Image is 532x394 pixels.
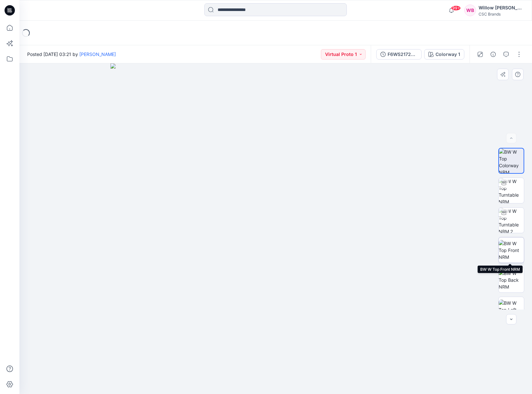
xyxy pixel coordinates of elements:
div: Willow [PERSON_NAME] [479,4,524,12]
div: F6WS217256_F26_PAPERF_VP1 [388,51,417,58]
button: Details [488,49,498,60]
img: BW W Top Turntable NRM [499,178,524,203]
span: 99+ [451,5,461,11]
div: Colorway 1 [436,51,460,58]
button: Colorway 1 [424,49,464,60]
img: BW W Top Left NRM [499,300,524,320]
img: BW W Top Back NRM [499,270,524,290]
div: WB [464,5,476,16]
img: BW W Top Colorway NRM [499,148,524,173]
a: [PERSON_NAME] [79,51,116,57]
img: eyJhbGciOiJIUzI1NiIsImtpZCI6IjAiLCJzbHQiOiJzZXMiLCJ0eXAiOiJKV1QifQ.eyJkYXRhIjp7InR5cGUiOiJzdG9yYW... [110,63,441,394]
span: Posted [DATE] 03:21 by [27,51,116,58]
img: BW W Top Turntable NRM 2 [499,208,524,233]
div: CSC Brands [479,12,524,16]
button: F6WS217256_F26_PAPERF_VP1 [376,49,422,60]
img: BW W Top Front NRM [499,240,524,260]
